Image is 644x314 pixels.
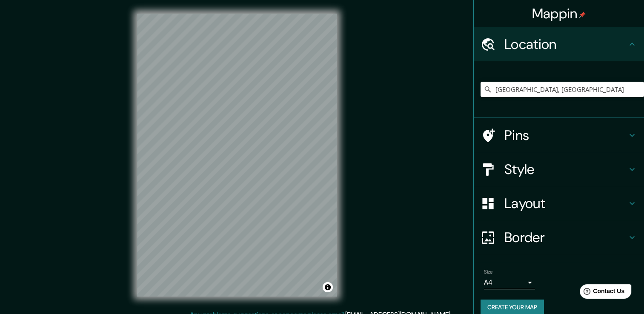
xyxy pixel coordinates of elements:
[474,220,644,254] div: Border
[504,161,627,178] h4: Style
[484,268,493,276] label: Size
[474,152,644,186] div: Style
[568,281,635,305] iframe: Help widget launcher
[504,127,627,144] h4: Pins
[504,195,627,212] h4: Layout
[323,282,333,292] button: Toggle attribution
[504,36,627,53] h4: Location
[532,5,586,22] h4: Mappin
[504,229,627,246] h4: Border
[474,118,644,152] div: Pins
[481,82,644,97] input: Pick your city or area
[474,27,644,61] div: Location
[137,14,337,297] canvas: Map
[579,11,586,18] img: pin-icon.png
[474,186,644,220] div: Layout
[484,276,535,289] div: A4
